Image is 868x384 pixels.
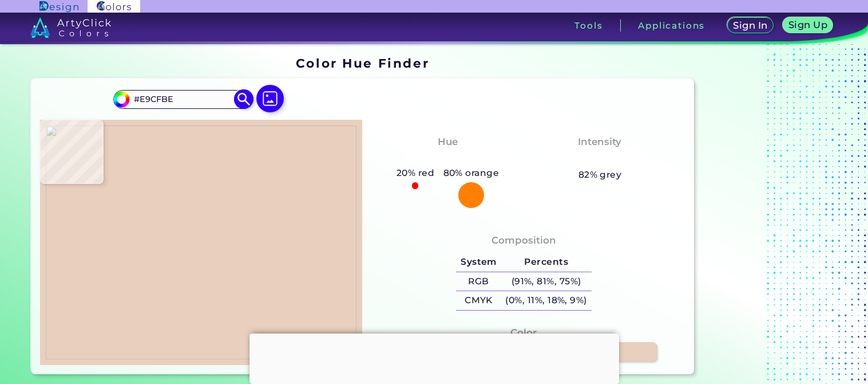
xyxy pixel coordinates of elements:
[30,17,111,38] img: logo_artyclick_colors_white.svg
[130,92,236,107] input: type color..
[456,291,501,310] h5: CMYK
[46,126,357,359] img: 1bf3a0c6-0aac-4a44-b8fc-16515897ef9c
[456,272,501,291] h5: RGB
[510,324,537,341] h4: Color
[638,21,705,30] h3: Applications
[256,85,284,112] img: icon picture
[501,291,592,310] h5: (0%, 11%, 18%, 9%)
[456,253,501,272] h5: System
[574,21,603,30] h3: Tools
[249,334,619,381] iframe: Advertisement
[492,232,556,249] h4: Composition
[234,89,254,109] img: icon search
[790,21,826,29] h5: Sign Up
[392,166,439,181] h5: 20% red
[584,152,616,166] h3: Pale
[578,167,622,182] h5: 82% grey
[501,272,592,291] h5: (91%, 81%, 75%)
[578,134,621,150] h4: Intensity
[786,18,831,33] a: Sign Up
[501,253,592,272] h5: Percents
[296,54,429,72] h1: Color Hue Finder
[699,52,842,379] iframe: Advertisement
[399,152,497,166] h3: Reddish Orange
[438,134,458,150] h4: Hue
[735,21,766,30] h5: Sign In
[730,18,772,33] a: Sign In
[439,166,504,181] h5: 80% orange
[39,1,78,12] img: ArtyClick Design logo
